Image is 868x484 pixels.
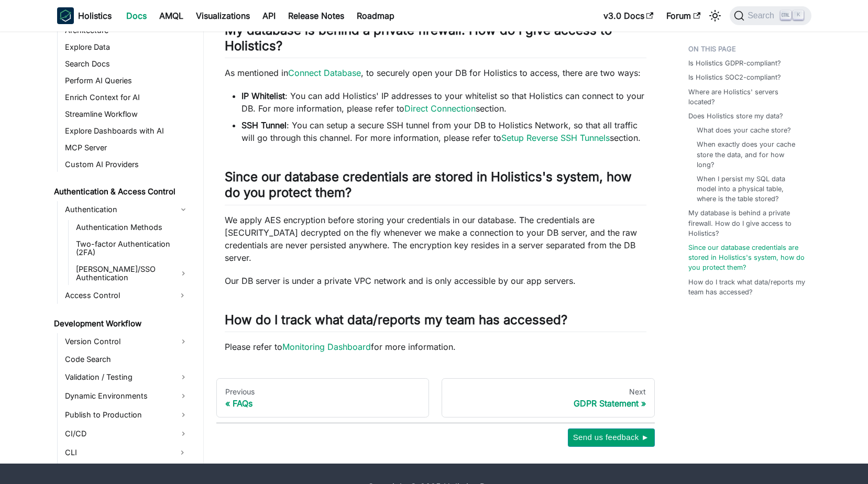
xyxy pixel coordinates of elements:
[62,406,192,423] a: Publish to Production
[225,312,646,332] h2: How do I track what data/reports my team has accessed?
[241,119,646,144] li: : You can setup a secure SSH tunnel from your DB to Holistics Network, so that all traffic will g...
[190,7,256,24] a: Visualizations
[282,7,350,24] a: Release Notes
[404,103,476,114] a: Direct Connection
[501,133,610,143] a: Setup Reverse SSH Tunnels
[173,287,192,304] button: Expand sidebar category 'Access Control'
[51,184,192,199] a: Authentication & Access Control
[62,73,192,88] a: Perform AI Queries
[688,277,805,297] a: How do I track what data/reports my team has accessed?
[62,369,192,386] a: Validation / Testing
[62,463,173,480] a: dbt Integration
[597,7,660,24] a: v3.0 Docs
[451,398,646,409] div: GDPR Statement
[697,125,791,135] a: What does your cache store?
[62,425,192,442] a: CI/CD
[47,11,204,464] nav: Docs sidebar
[62,352,192,367] a: Code Search
[225,23,646,58] h2: My database is behind a private firewall. How do I give access to Holistics?
[62,444,173,461] a: CLI
[451,387,646,397] div: Next
[62,201,192,218] a: Authentication
[73,262,192,285] a: [PERSON_NAME]/SSO Authentication
[51,316,192,331] a: Development Workflow
[688,208,805,238] a: My database is behind a private firewall. How do I give access to Holistics?
[225,398,421,409] div: FAQs
[120,7,153,24] a: Docs
[225,214,646,264] p: We apply AES encryption before storing your credentials in our database. The credentials are [SEC...
[57,7,112,24] a: HolisticsHolistics
[225,274,646,287] p: Our DB server is under a private VPC network and is only accessible by our app servers.
[173,463,192,480] button: Expand sidebar category 'dbt Integration'
[78,9,112,22] b: Holistics
[688,87,805,107] a: Where are Holistics' servers located?
[256,7,282,24] a: API
[153,7,190,24] a: AMQL
[442,378,655,418] a: NextGDPR Statement
[225,169,646,205] h2: Since our database credentials are stored in Holistics's system, how do you protect them?
[62,388,192,404] a: Dynamic Environments
[62,90,192,105] a: Enrich Context for AI
[173,444,192,461] button: Expand sidebar category 'CLI'
[73,237,192,260] a: Two-factor Authentication (2FA)
[241,90,646,115] li: : You can add Holistics' IP addresses to your whitelist so that Holistics can connect to your DB....
[216,378,430,418] a: PreviousFAQs
[225,387,421,397] div: Previous
[241,120,287,130] strong: SSH Tunnel
[62,140,192,155] a: MCP Server
[573,431,650,444] span: Send us feedback ►
[730,6,811,25] button: Search (Ctrl+K)
[688,58,781,68] a: Is Holistics GDPR-compliant?
[225,340,646,353] p: Please refer to for more information.
[62,40,192,54] a: Explore Data
[350,7,401,24] a: Roadmap
[793,10,804,20] kbd: K
[707,7,723,24] button: Switch between dark and light mode (currently light mode)
[62,157,192,172] a: Custom AI Providers
[62,124,192,138] a: Explore Dashboards with AI
[241,91,285,101] strong: IP Whitelist
[282,342,371,352] a: Monitoring Dashboard
[62,287,173,304] a: Access Control
[688,72,781,82] a: Is Holistics SOC2-compliant?
[62,107,192,122] a: Streamline Workflow
[62,57,192,71] a: Search Docs
[660,7,707,24] a: Forum
[216,378,655,418] nav: Docs pages
[688,243,805,273] a: Since our database credentials are stored in Holistics's system, how do you protect them?
[688,111,783,121] a: Does Holistics store my data?
[288,68,361,78] a: Connect Database
[697,174,801,204] a: When I persist my SQL data model into a physical table, where is the table stored?
[73,220,192,235] a: Authentication Methods
[57,7,74,24] img: Holistics
[744,11,781,20] span: Search
[697,139,801,170] a: When exactly does your cache store the data, and for how long?
[568,428,655,446] button: Send us feedback ►
[62,333,192,350] a: Version Control
[225,67,646,79] p: As mentioned in , to securely open your DB for Holistics to access, there are two ways:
